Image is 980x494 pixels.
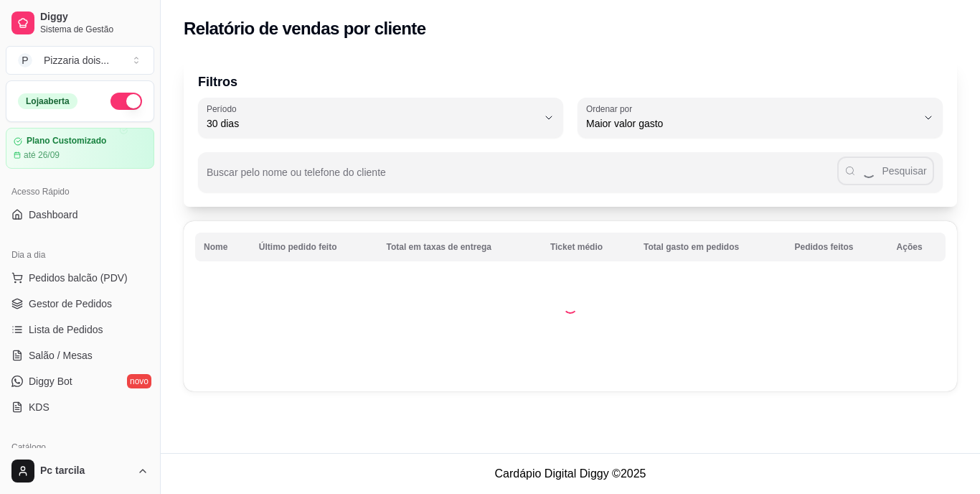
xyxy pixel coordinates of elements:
span: Pedidos balcão (PDV) [29,271,128,285]
label: Período [207,103,241,115]
span: P [18,53,32,67]
footer: Cardápio Digital Diggy © 2025 [161,453,980,494]
button: Pc tarcila [6,454,154,488]
div: Pizzaria dois ... [44,53,109,67]
label: Ordenar por [586,103,637,115]
span: Diggy Bot [29,374,72,388]
a: Lista de Pedidos [6,318,154,341]
a: Plano Customizadoaté 26/09 [6,128,154,169]
button: Período30 dias [198,98,563,138]
a: Diggy Botnovo [6,370,154,393]
a: DiggySistema de Gestão [6,6,154,40]
p: Filtros [198,72,943,92]
div: Acesso Rápido [6,180,154,203]
span: 30 dias [207,116,537,131]
article: Plano Customizado [27,136,106,146]
span: Lista de Pedidos [29,322,103,337]
button: Ordenar porMaior valor gasto [578,98,943,138]
article: até 26/09 [24,149,60,161]
a: Salão / Mesas [6,344,154,367]
span: Salão / Mesas [29,348,93,363]
a: Dashboard [6,203,154,226]
h2: Relatório de vendas por cliente [184,17,426,40]
span: Maior valor gasto [586,116,917,131]
input: Buscar pelo nome ou telefone do cliente [207,171,837,185]
div: Catálogo [6,436,154,459]
span: Gestor de Pedidos [29,297,112,311]
button: Alterar Status [110,93,142,110]
div: Loja aberta [18,93,77,109]
div: Dia a dia [6,243,154,266]
button: Pedidos balcão (PDV) [6,266,154,289]
span: Diggy [40,11,149,24]
span: Pc tarcila [40,465,131,477]
a: KDS [6,396,154,419]
span: KDS [29,400,50,414]
span: Sistema de Gestão [40,24,149,35]
button: Select a team [6,46,154,75]
div: Loading [563,299,578,314]
span: Dashboard [29,208,78,222]
a: Gestor de Pedidos [6,292,154,315]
